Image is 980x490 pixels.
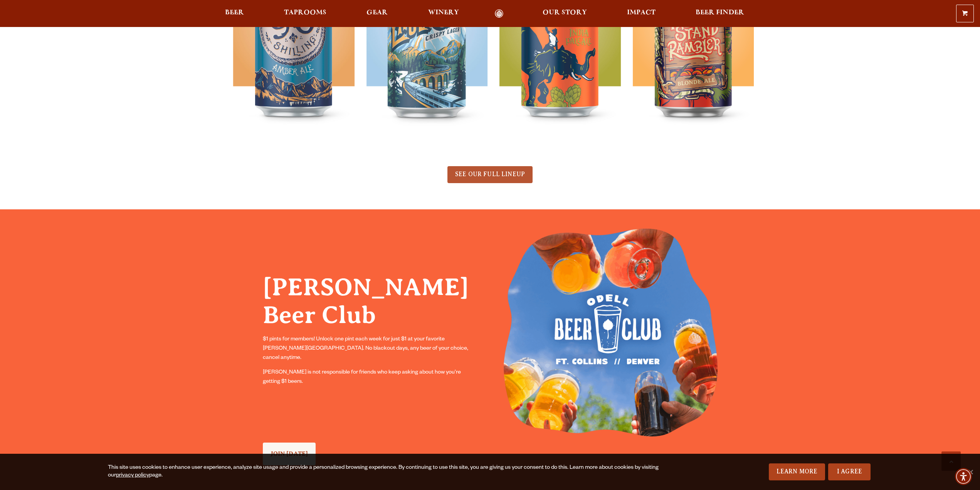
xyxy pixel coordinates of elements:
h2: [PERSON_NAME] Beer Club [263,273,477,329]
div: This site uses cookies to enhance user experience, analyze site usage and provide a personalized ... [108,464,673,480]
a: privacy policy [116,473,149,479]
span: Beer Finder [696,10,744,16]
span: Gear [366,10,388,16]
a: Gear [361,9,393,18]
a: Scroll to top [941,451,961,471]
a: Impact [622,9,661,18]
span: Winery [428,10,459,16]
a: SEE OUR FULL LINEUP [447,166,533,183]
a: Odell Home [485,9,514,18]
span: Our Story [543,10,587,16]
p: $1 pints for members! Unlock one pint each week for just $1 at your favorite [PERSON_NAME][GEOGRA... [263,335,477,363]
span: Impact [627,10,656,16]
img: Odell Beer Club Ft Collins Denver [504,229,718,437]
a: Winery [423,9,464,18]
a: Our Story [538,9,592,18]
a: I Agree [828,463,871,480]
a: Taprooms [279,9,331,18]
span: SEE OUR FULL LINEUP [455,171,525,178]
span: Taprooms [284,10,326,16]
div: Accessibility Menu [955,468,972,485]
a: Beer [220,9,249,18]
span: JOIN [DATE] [271,450,308,457]
a: JOIN [DATE] [263,443,316,465]
a: Beer Finder [691,9,749,18]
p: [PERSON_NAME] is not responsible for friends who keep asking about how you’re getting $1 beers. [263,368,477,387]
div: See Our Full LineUp [263,436,316,466]
a: Learn More [769,463,825,480]
span: Beer [225,10,244,16]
